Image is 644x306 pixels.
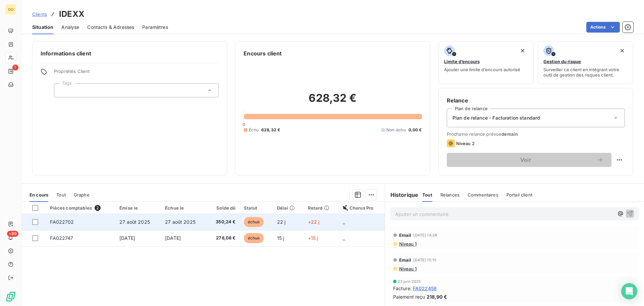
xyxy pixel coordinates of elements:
span: Paiement reçu [393,293,425,300]
span: échue [244,217,264,227]
button: Gestion du risqueSurveiller ce client en intégrant votre outil de gestion des risques client. [538,41,633,84]
span: Email [399,257,412,263]
img: Logo LeanPay [5,291,16,302]
span: Prochaine relance prévue [447,131,625,137]
span: [DATE] [165,235,181,241]
span: Situation [32,24,53,31]
div: Chorus Pro [343,205,381,211]
span: _ [343,219,345,225]
span: Niveau 2 [456,141,475,146]
span: 2 [95,205,101,211]
span: 1 [12,64,18,71]
span: Voir [455,157,597,163]
div: Open Intercom Messenger [621,283,637,299]
div: Statut [244,205,269,211]
a: Clients [32,11,47,17]
h3: IDEXX [59,8,85,20]
span: +22 j [308,219,320,225]
span: 27 août 2025 [165,219,196,225]
span: Non-échu [386,127,406,133]
span: +15 j [308,235,318,241]
span: Graphe [74,192,90,198]
span: FA022747 [50,235,73,241]
div: Retard [308,205,335,211]
span: Échu [249,127,259,133]
span: Clients [32,11,47,17]
span: 628,32 € [261,127,280,133]
span: [DATE] [119,235,135,241]
div: Émise le [119,205,157,211]
h6: Informations client [41,49,219,57]
button: Actions [586,22,620,33]
span: 27 août 2025 [119,219,150,225]
span: 218,90 € [427,293,447,300]
span: Portail client [506,192,532,198]
span: Tout [422,192,432,198]
span: Tout [56,192,66,198]
button: Limite d’encoursAjouter une limite d’encours autorisé [438,41,534,84]
span: Surveiller ce client en intégrant votre outil de gestion des risques client. [543,67,628,78]
div: GO [5,4,16,15]
span: 278,08 € [211,235,236,242]
button: Voir [447,153,611,167]
span: demain [501,131,518,137]
div: Solde dû [211,205,236,211]
span: Niveau 1 [398,241,417,247]
span: 15 j [277,235,284,241]
div: Délai [277,205,300,211]
h2: 628,32 € [244,91,422,112]
span: Email [399,232,412,238]
input: Ajouter une valeur [60,87,65,93]
span: Facture : [393,285,412,292]
span: _ [343,235,345,241]
span: Plan de relance - Facturation standard [452,115,540,121]
div: Échue le [165,205,203,211]
span: [DATE] 14:38 [413,233,437,237]
span: 350,24 € [211,219,236,225]
span: 23 juin 2025 [398,279,421,283]
span: [DATE] 15:15 [413,258,436,262]
span: Commentaires [468,192,498,198]
span: Paramètres [142,24,168,31]
span: FA022702 [50,219,74,225]
span: En cours [30,192,48,198]
span: Niveau 1 [398,266,417,271]
span: 0 [243,122,245,127]
h6: Encours client [244,49,282,57]
span: Contacts & Adresses [87,24,134,31]
span: FA022458 [413,285,437,292]
span: Relances [440,192,460,198]
span: Analyse [61,24,79,31]
span: +99 [7,231,18,237]
span: 0,00 € [409,127,422,133]
span: Gestion du risque [543,59,581,64]
h6: Historique [385,191,419,199]
h6: Relance [447,96,625,104]
span: échue [244,233,264,243]
span: 22 j [277,219,286,225]
span: Propriétés Client [54,69,219,78]
span: Limite d’encours [444,59,480,64]
span: Ajouter une limite d’encours autorisé [444,67,520,72]
div: Pièces comptables [50,205,111,211]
